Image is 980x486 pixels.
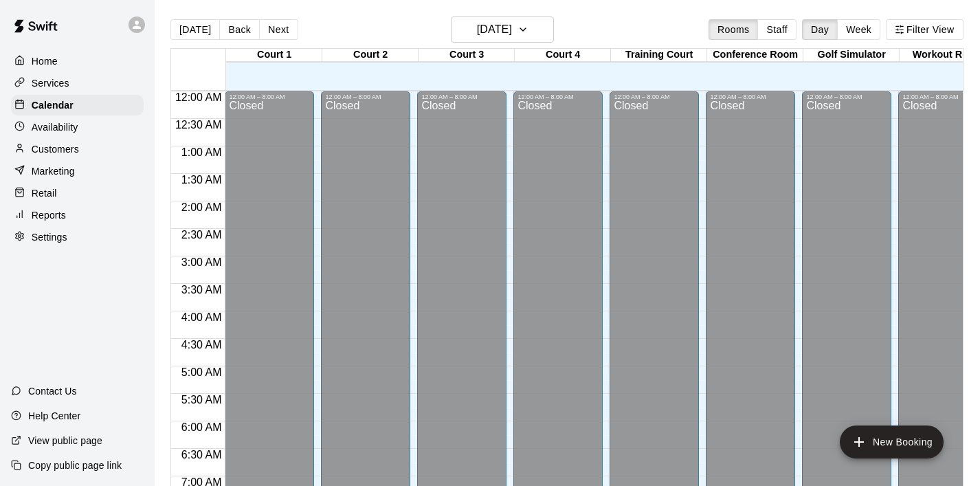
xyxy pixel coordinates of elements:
div: Golf Simulator [803,49,900,62]
button: Staff [757,19,797,40]
button: add [840,426,944,459]
span: 5:30 AM [178,394,225,406]
a: Customers [11,139,144,159]
span: 6:30 AM [178,449,225,461]
div: Conference Room [707,49,803,62]
h6: [DATE] [477,20,512,39]
button: Day [802,19,838,40]
span: 12:30 AM [172,119,225,131]
span: 12:00 AM [172,91,225,103]
div: 12:00 AM – 8:00 AM [421,93,502,100]
a: Services [11,73,144,93]
button: Filter View [886,19,963,40]
p: Availability [32,120,78,134]
div: 12:00 AM – 8:00 AM [614,93,695,100]
button: [DATE] [170,19,220,40]
span: 4:00 AM [178,311,225,323]
p: Home [32,54,58,68]
button: Week [837,19,880,40]
p: Contact Us [28,384,77,398]
p: Calendar [32,98,74,112]
div: Court 2 [322,49,419,62]
span: 2:00 AM [178,201,225,213]
p: Copy public page link [28,459,122,472]
button: Rooms [709,19,758,40]
a: Reports [11,205,144,225]
div: 12:00 AM – 8:00 AM [710,93,791,100]
p: Marketing [32,164,75,178]
span: 6:00 AM [178,421,225,433]
div: 12:00 AM – 8:00 AM [517,93,599,100]
div: 12:00 AM – 8:00 AM [325,93,406,100]
p: Reports [32,208,66,222]
a: Home [11,51,144,71]
span: 2:30 AM [178,229,225,241]
p: Help Center [28,409,80,423]
div: Training Court [611,49,707,62]
div: 12:00 AM – 8:00 AM [229,93,310,100]
div: Court 1 [226,49,322,62]
button: [DATE] [451,16,554,43]
a: Availability [11,117,144,137]
span: 1:30 AM [178,174,225,186]
div: Court 4 [515,49,611,62]
p: Retail [32,186,57,200]
button: Next [259,19,298,40]
span: 3:00 AM [178,256,225,268]
span: 4:30 AM [178,339,225,351]
a: Marketing [11,161,144,181]
div: 12:00 AM – 8:00 AM [806,93,887,100]
a: Settings [11,227,144,247]
span: 3:30 AM [178,284,225,296]
a: Retail [11,183,144,203]
button: Back [219,19,260,40]
div: Court 3 [419,49,515,62]
span: 1:00 AM [178,146,225,158]
p: Services [32,76,69,90]
p: View public page [28,434,102,448]
span: 5:00 AM [178,366,225,378]
p: Customers [32,142,79,156]
a: Calendar [11,95,144,115]
p: Settings [32,230,67,244]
